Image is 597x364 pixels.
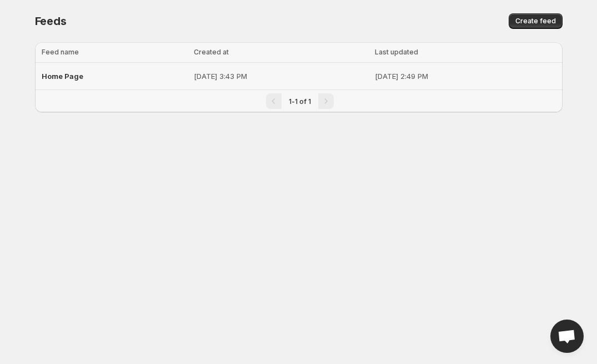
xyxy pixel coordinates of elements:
button: Create feed [509,13,563,29]
span: Home Page [42,72,83,81]
span: 1-1 of 1 [289,97,311,106]
span: Created at [194,48,229,56]
p: [DATE] 2:49 PM [375,71,556,82]
span: Create feed [515,17,556,26]
span: Last updated [375,48,418,56]
span: Feed name [42,48,79,56]
p: [DATE] 3:43 PM [194,71,368,82]
nav: Pagination [35,89,563,112]
span: Feeds [35,14,67,28]
div: Open chat [550,320,584,353]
